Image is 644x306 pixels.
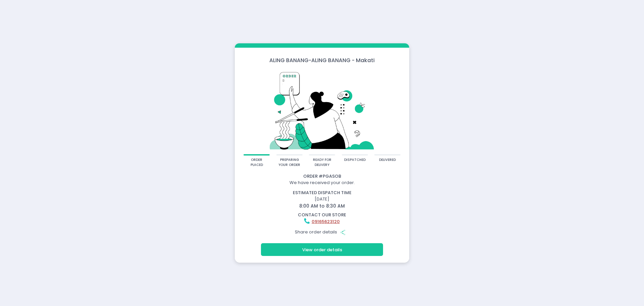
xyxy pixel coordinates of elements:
div: We have received your order. [236,179,408,186]
div: order placed [246,158,268,167]
div: delivered [379,158,396,163]
div: dispatched [344,158,366,163]
div: estimated dispatch time [236,189,408,196]
div: Share order details [236,226,408,238]
a: 09165623120 [312,218,340,225]
div: contact our store [236,212,408,218]
span: 8:00 AM to 8:30 AM [299,203,345,209]
div: ready for delivery [311,158,333,167]
div: Order # PGASOB [236,173,408,180]
img: talkie [244,69,400,154]
div: ALING BANANG - ALING BANANG - Makati [235,56,409,64]
div: preparing your order [278,158,300,167]
button: View order details [261,243,383,256]
div: [DATE] [232,189,413,210]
